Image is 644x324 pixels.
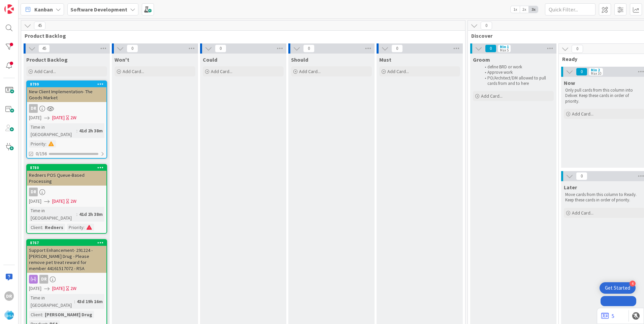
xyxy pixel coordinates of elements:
[564,184,577,191] span: Later
[391,44,403,53] span: 0
[481,70,553,75] li: Approve work
[52,198,65,205] span: [DATE]
[26,56,68,63] span: Product Backlog
[127,44,138,53] span: 0
[576,68,587,76] span: 0
[34,68,56,74] span: Add Card...
[529,6,538,13] span: 3x
[27,188,106,196] div: DR
[75,298,104,305] div: 43d 19h 16m
[84,224,85,231] span: :
[30,165,106,170] div: 8780
[572,45,583,53] span: 0
[70,114,76,121] div: 2W
[36,150,47,157] span: 0/156
[591,72,601,75] div: Max 10
[70,285,76,292] div: 2W
[27,165,106,171] div: 8780
[27,171,106,186] div: Redners POS Queue-Based Processing
[27,240,106,246] div: 8767
[27,104,106,113] div: DR
[4,310,14,320] img: avatar
[29,198,41,205] span: [DATE]
[481,64,553,70] li: define BRD or work
[25,32,457,39] span: Product Backlog
[215,44,226,53] span: 0
[27,87,106,102] div: New Client Implementation- The Goods Market
[481,22,492,30] span: 0
[67,224,84,231] div: Priority
[30,240,106,245] div: 8767
[29,123,76,138] div: Time in [GEOGRAPHIC_DATA]
[29,207,76,222] div: Time in [GEOGRAPHIC_DATA]
[76,127,77,134] span: :
[471,32,644,39] span: Discover
[29,311,42,318] div: Client
[27,275,106,284] div: DR
[211,68,232,74] span: Add Card...
[42,311,43,318] span: :
[27,246,106,273] div: Support Enhancement- 291224 - [PERSON_NAME] Drug - Please remove pet treat reward for member 4416...
[115,56,129,63] span: Won't
[481,93,503,99] span: Add Card...
[562,56,641,62] span: Ready
[29,104,38,113] div: DR
[299,68,321,74] span: Add Card...
[34,22,45,30] span: 45
[70,198,76,205] div: 2W
[26,80,107,159] a: 8799New Client Implementation- The Goods MarketDR[DATE][DATE]2WTime in [GEOGRAPHIC_DATA]:41d 2h 3...
[591,68,600,72] div: Min 2
[74,298,75,305] span: :
[43,311,94,318] div: [PERSON_NAME] Drug
[564,79,575,86] span: Now
[76,210,77,218] span: :
[39,275,48,284] div: DR
[29,294,74,309] div: Time in [GEOGRAPHIC_DATA]
[30,82,106,87] div: 8799
[601,312,614,320] a: 5
[29,224,42,231] div: Client
[572,210,593,216] span: Add Card...
[576,172,587,180] span: 0
[4,4,14,14] img: Visit kanbanzone.com
[511,6,520,13] span: 1x
[38,44,50,53] span: 45
[43,224,65,231] div: Redners
[52,285,65,292] span: [DATE]
[77,210,104,218] div: 41d 2h 38m
[545,3,595,15] input: Quick Filter...
[29,140,45,148] div: Priority
[29,285,41,292] span: [DATE]
[600,282,636,294] div: Open Get Started checklist, remaining modules: 4
[4,291,14,301] div: DR
[572,111,593,117] span: Add Card...
[481,75,553,87] li: PO/Architect/DM allowed to pull cards from and to here
[500,45,509,48] div: Min 1
[605,285,630,291] div: Get Started
[565,192,643,203] p: Move cards from this column to Ready. Keep these cards in order of priority.
[303,44,315,53] span: 0
[123,68,144,74] span: Add Card...
[34,5,53,13] span: Kanban
[27,240,106,273] div: 8767Support Enhancement- 291224 - [PERSON_NAME] Drug - Please remove pet treat reward for member ...
[45,140,46,148] span: :
[500,48,509,52] div: Max 5
[291,56,308,63] span: Should
[29,188,38,196] div: DR
[630,281,636,287] div: 4
[520,6,529,13] span: 2x
[27,81,106,87] div: 8799
[70,6,127,13] b: Software Development
[387,68,409,74] span: Add Card...
[27,81,106,102] div: 8799New Client Implementation- The Goods Market
[485,44,496,53] span: 0
[77,127,104,134] div: 41d 2h 38m
[42,224,43,231] span: :
[473,56,490,63] span: Groom
[29,114,41,121] span: [DATE]
[27,165,106,186] div: 8780Redners POS Queue-Based Processing
[565,88,643,104] p: Only pull cards from this column into Deliver. Keep these cards in order of priority.
[203,56,217,63] span: Could
[26,164,107,234] a: 8780Redners POS Queue-Based ProcessingDR[DATE][DATE]2WTime in [GEOGRAPHIC_DATA]:41d 2h 38mClient:...
[379,56,391,63] span: Must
